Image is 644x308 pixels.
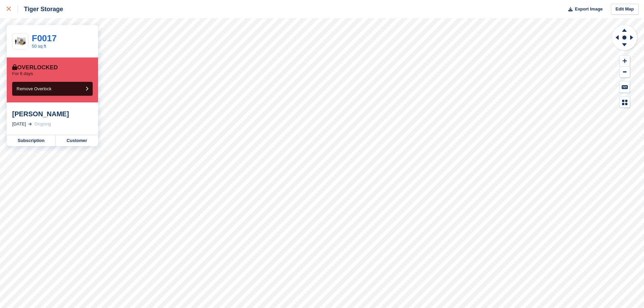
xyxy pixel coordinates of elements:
[12,82,93,96] button: Remove Overlock
[564,4,603,15] button: Export Image
[575,6,602,13] span: Export Image
[18,5,63,13] div: Tiger Storage
[620,55,630,67] button: Zoom In
[620,67,630,78] button: Zoom Out
[13,35,28,47] img: 50-sqft-unit.jpg
[12,121,26,127] div: [DATE]
[56,135,98,146] a: Customer
[7,135,56,146] a: Subscription
[12,71,33,76] p: For 6 days
[32,33,57,43] a: F0017
[12,110,93,118] div: [PERSON_NAME]
[620,81,630,93] button: Keyboard Shortcuts
[17,86,51,91] span: Remove Overlock
[12,64,58,71] div: Overlocked
[32,44,46,49] a: 50 sq ft
[34,121,51,127] div: Ongoing
[611,4,639,15] a: Edit Map
[28,123,32,125] img: arrow-right-light-icn-cde0832a797a2874e46488d9cf13f60e5c3a73dbe684e267c42b8395dfbc2abf.svg
[620,97,630,108] button: Map Legend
